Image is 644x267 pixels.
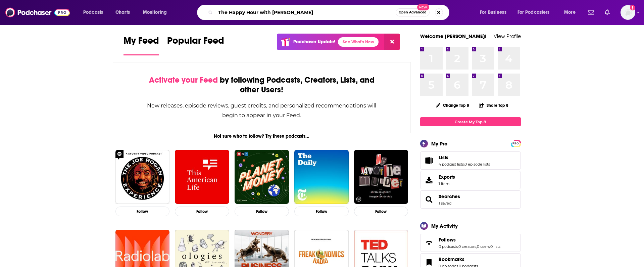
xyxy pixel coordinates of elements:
[490,244,490,249] span: ,
[420,171,521,189] a: Exports
[621,5,635,20] img: User Profile
[167,35,224,55] a: Popular Feed
[439,193,460,199] a: Searches
[432,101,474,109] button: Change Top 8
[115,150,170,204] img: The Joe Rogan Experience
[175,150,229,204] img: This American Life
[512,141,520,146] span: PRO
[439,237,456,243] span: Follows
[476,244,477,249] span: ,
[294,207,349,216] button: Follow
[564,8,576,17] span: More
[439,154,448,161] span: Lists
[630,5,635,10] svg: Add a profile image
[83,8,103,17] span: Podcasts
[439,174,455,180] span: Exports
[235,150,289,204] img: Planet Money
[420,117,521,126] a: Create My Top 8
[338,37,379,47] a: See What's New
[439,244,458,249] a: 0 podcasts
[203,5,456,20] div: Search podcasts, credits, & more...
[621,5,635,20] button: Show profile menu
[479,99,509,112] button: Share Top 8
[215,7,396,18] input: Search podcasts, credits, & more...
[123,35,159,55] a: My Feed
[111,7,134,18] a: Charts
[115,207,170,216] button: Follow
[294,150,349,204] img: The Daily
[420,151,521,170] span: Lists
[585,7,597,18] a: Show notifications dropdown
[621,5,635,20] span: Logged in as juliahaav
[458,244,458,249] span: ,
[143,8,167,17] span: Monitoring
[480,8,506,17] span: For Business
[420,33,487,39] a: Welcome [PERSON_NAME]!
[477,244,490,249] a: 0 users
[420,190,521,209] span: Searches
[293,39,335,45] p: Podchaser Update!
[167,35,224,50] span: Popular Feed
[475,7,515,18] button: open menu
[439,237,500,243] a: Follows
[494,33,521,39] a: View Profile
[423,156,436,165] a: Lists
[5,6,70,19] img: Podchaser - Follow, Share and Rate Podcasts
[399,11,427,14] span: Open Advanced
[420,234,521,252] span: Follows
[115,8,130,17] span: Charts
[147,101,377,120] div: New releases, episode reviews, guest credits, and personalized recommendations will begin to appe...
[113,133,411,139] div: Not sure who to follow? Try these podcasts...
[458,244,476,249] a: 0 creators
[439,181,455,186] span: 1 item
[354,150,408,204] img: My Favorite Murder with Karen Kilgariff and Georgia Hardstark
[354,207,408,216] button: Follow
[439,201,451,206] a: 1 saved
[431,140,448,147] div: My Pro
[464,162,490,167] a: 0 episode lists
[396,8,430,16] button: Open AdvancedNew
[175,207,229,216] button: Follow
[512,141,520,146] a: PRO
[431,223,458,229] div: My Activity
[423,258,436,267] a: Bookmarks
[423,195,436,204] a: Searches
[517,8,550,17] span: For Podcasters
[490,244,500,249] a: 0 lists
[235,207,289,216] button: Follow
[147,75,377,95] div: by following Podcasts, Creators, Lists, and other Users!
[423,238,436,248] a: Follows
[464,162,464,167] span: ,
[123,35,159,50] span: My Feed
[439,256,464,262] span: Bookmarks
[513,7,559,18] button: open menu
[423,175,436,185] span: Exports
[149,75,218,85] span: Activate your Feed
[439,256,478,262] a: Bookmarks
[559,7,584,18] button: open menu
[417,4,429,10] span: New
[439,154,490,161] a: Lists
[79,7,112,18] button: open menu
[439,162,464,167] a: 4 podcast lists
[602,7,612,18] a: Show notifications dropdown
[138,7,176,18] button: open menu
